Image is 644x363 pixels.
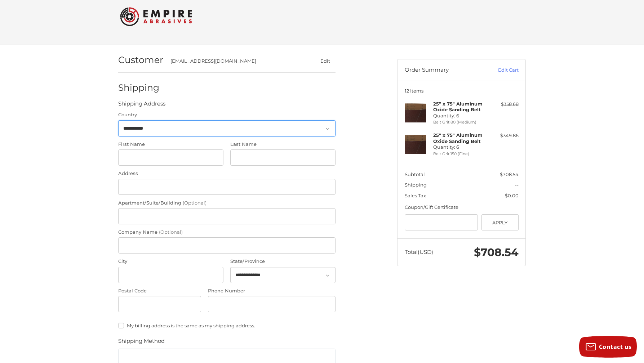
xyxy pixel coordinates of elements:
[183,200,206,206] small: (Optional)
[405,88,519,94] h3: 12 Items
[405,204,519,211] div: Coupon/Gift Certificate
[405,193,426,198] span: Sales Tax
[118,287,201,295] label: Postal Code
[433,101,483,112] strong: 25" x 75" Aluminum Oxide Sanding Belt
[433,132,488,150] h4: Quantity: 6
[490,132,519,139] div: $349.86
[405,248,433,255] span: Total (USD)
[118,200,336,207] label: Apartment/Suite/Building
[500,171,519,177] span: $708.54
[405,182,427,188] span: Shipping
[120,3,192,31] img: Empire Abrasives
[433,151,488,157] li: Belt Grit 150 (Fine)
[118,82,160,93] h2: Shipping
[118,323,336,328] label: My billing address is the same as my shipping address.
[159,229,183,235] small: (Optional)
[118,111,336,118] label: Country
[405,214,478,230] input: Gift Certificate or Coupon Code
[208,287,336,295] label: Phone Number
[118,170,336,177] label: Address
[170,58,301,65] div: [EMAIL_ADDRESS][DOMAIN_NAME]
[315,56,336,66] button: Edit
[118,229,336,236] label: Company Name
[433,119,488,125] li: Belt Grit 80 (Medium)
[405,171,425,177] span: Subtotal
[230,258,336,265] label: State/Province
[515,182,519,188] span: --
[481,214,519,230] button: Apply
[579,336,637,358] button: Contact us
[230,141,336,148] label: Last Name
[599,343,632,351] span: Contact us
[118,337,165,349] legend: Shipping Method
[482,67,519,74] a: Edit Cart
[490,101,519,108] div: $358.68
[118,100,165,111] legend: Shipping Address
[433,132,483,144] strong: 25" x 75" Aluminum Oxide Sanding Belt
[474,246,519,259] span: $708.54
[505,193,519,198] span: $0.00
[405,67,482,74] h3: Order Summary
[433,101,488,118] h4: Quantity: 6
[118,258,223,265] label: City
[118,141,223,148] label: First Name
[118,54,163,66] h2: Customer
